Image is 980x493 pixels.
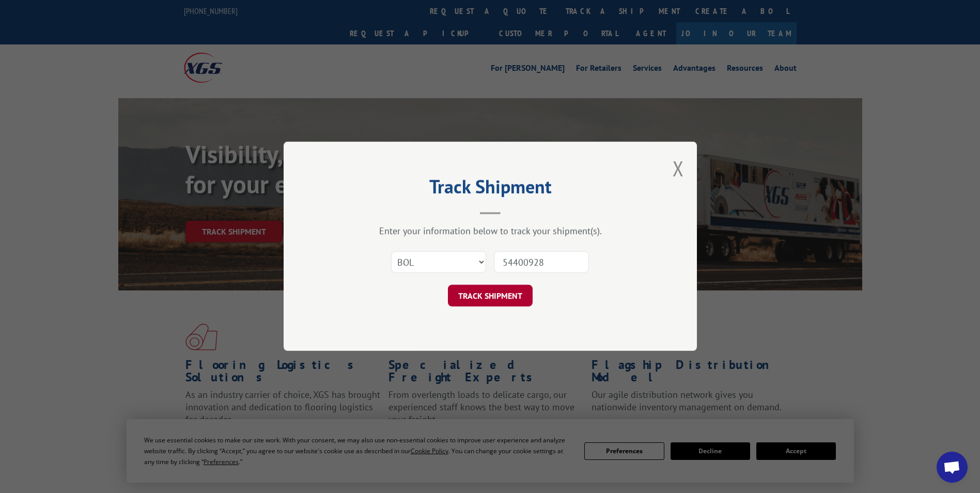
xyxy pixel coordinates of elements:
div: Enter your information below to track your shipment(s). [335,225,645,237]
button: TRACK SHIPMENT [448,285,533,307]
div: Open chat [937,452,968,483]
input: Number(s) [494,252,589,273]
h2: Track Shipment [335,179,645,199]
button: Close modal [673,155,684,182]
